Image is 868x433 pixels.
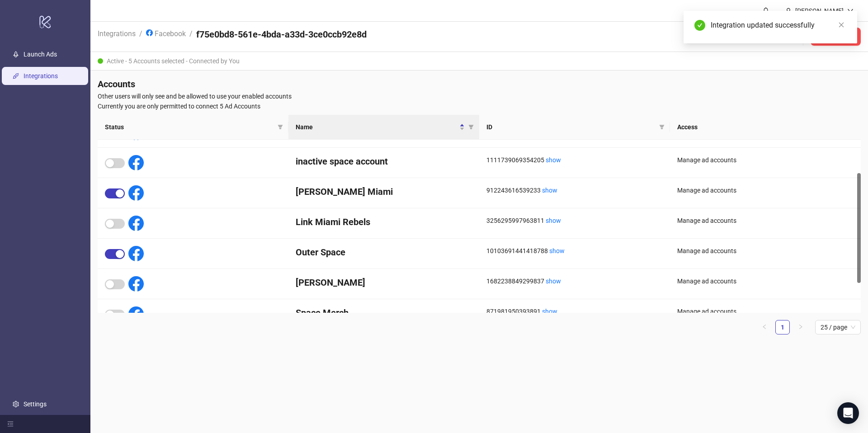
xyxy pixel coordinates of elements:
div: [PERSON_NAME] [792,6,847,16]
li: 1 [775,320,790,334]
a: show [542,308,557,315]
th: Access [670,115,861,140]
div: Active - 5 Accounts selected - Connected by You [90,52,868,71]
div: Manage ad accounts [677,185,854,195]
a: 1 [776,320,789,334]
span: menu-fold [7,421,14,427]
a: show [542,187,557,194]
a: Integrations [24,72,58,80]
a: show [546,278,561,285]
h4: Accounts [98,78,861,90]
span: filter [467,120,476,134]
li: / [189,28,193,45]
h4: f75e0bd8-561e-4bda-a33d-3ce0ccb92e8d [196,28,367,41]
div: Page Size [815,320,861,334]
div: 871981950393891 [486,306,663,316]
th: Name [288,115,479,140]
button: right [793,320,808,334]
h4: Space Merch [296,306,472,319]
h4: [PERSON_NAME] Miami [296,185,472,198]
button: left [757,320,772,334]
a: Facebook [144,28,188,38]
span: check-circle [694,20,705,31]
div: 912243616539233 [486,185,663,195]
li: / [139,28,142,45]
a: Launch Ads [24,51,57,58]
div: 1111739069354205 [486,155,663,165]
div: Manage ad accounts [677,246,854,256]
span: Name [296,122,458,132]
div: Manage ad accounts [677,306,854,316]
span: Currently you are only permitted to connect 5 Ad Accounts [98,101,861,111]
span: filter [657,120,666,134]
div: 10103691441418788 [486,246,663,256]
div: 3256295997963811 [486,216,663,226]
span: right [798,324,803,329]
div: Manage ad accounts [677,276,854,286]
div: Open Intercom Messenger [837,402,859,424]
span: left [762,324,767,329]
a: Settings [24,400,47,408]
a: Integrations [96,28,137,38]
div: Manage ad accounts [677,155,854,165]
a: show [549,247,565,254]
span: Status [105,122,274,132]
span: bell [763,7,769,14]
li: Previous Page [757,320,772,334]
span: ID [486,122,656,132]
h4: Outer Space [296,246,472,259]
h4: [PERSON_NAME] [296,276,472,289]
span: filter [659,124,665,130]
span: close [838,22,844,28]
div: 1682238849299837 [486,276,663,286]
span: filter [278,124,283,130]
h4: inactive space account [296,155,472,168]
span: Other users will only see and be allowed to use your enabled accounts [98,91,861,101]
div: Integration updated successfully [711,20,846,31]
a: Close [836,20,846,30]
span: filter [276,120,285,134]
span: filter [468,124,474,130]
h4: Link Miami Rebels [296,216,472,228]
span: 25 / page [821,320,855,334]
div: Manage ad accounts [677,216,854,226]
span: user [785,8,792,14]
a: show [546,217,561,224]
span: down [847,8,854,14]
a: show [546,156,561,164]
li: Next Page [793,320,808,334]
